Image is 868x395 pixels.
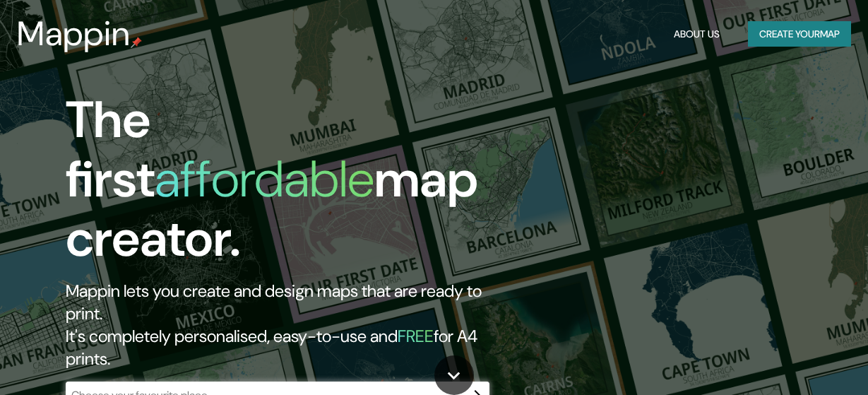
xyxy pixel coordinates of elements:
button: Create yourmap [748,21,851,47]
h1: The first map creator. [66,90,500,280]
h3: Mappin [17,14,131,54]
button: About Us [668,21,725,47]
h2: Mappin lets you create and design maps that are ready to print. It's completely personalised, eas... [66,280,500,370]
h5: FREE [398,325,434,347]
iframe: Help widget launcher [742,340,852,379]
h1: affordable [155,146,374,212]
img: mappin-pin [131,37,142,48]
